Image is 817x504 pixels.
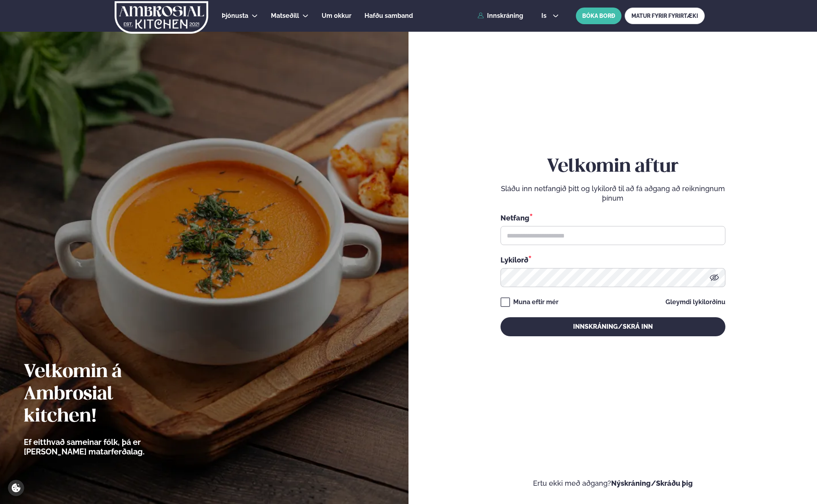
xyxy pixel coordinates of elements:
[432,479,793,488] p: Ertu ekki með aðgang?
[271,12,299,19] span: Matseðill
[501,255,725,265] div: Lykilorð
[576,8,621,24] button: BÓKA BORÐ
[364,11,413,21] a: Hafðu samband
[501,184,725,203] p: Sláðu inn netfangið þitt og lykilorð til að fá aðgang að reikningnum þínum
[665,299,725,305] a: Gleymdi lykilorðinu
[501,317,725,336] button: Innskráning/Skrá inn
[322,11,351,21] a: Um okkur
[222,11,248,21] a: Þjónusta
[322,12,351,19] span: Um okkur
[611,479,693,487] a: Nýskráning/Skráðu þig
[24,361,188,428] h2: Velkomin á Ambrosial kitchen!
[535,13,565,19] button: is
[501,213,725,223] div: Netfang
[24,437,188,456] p: Ef eitthvað sameinar fólk, þá er [PERSON_NAME] matarferðalag.
[625,8,705,24] a: MATUR FYRIR FYRIRTÆKI
[271,11,299,21] a: Matseðill
[478,12,523,19] a: Innskráning
[364,12,413,19] span: Hafðu samband
[501,156,725,178] h2: Velkomin aftur
[541,13,549,19] span: is
[114,1,209,34] img: logo
[8,480,24,496] a: Cookie settings
[222,12,248,19] span: Þjónusta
